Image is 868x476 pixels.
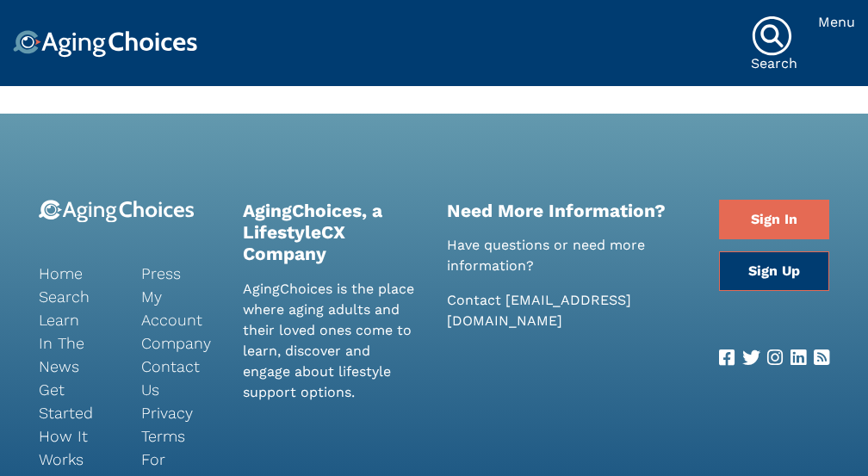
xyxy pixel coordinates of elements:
[751,15,792,57] img: search-icon.svg
[447,290,693,331] p: Contact
[39,424,115,471] a: How It Works
[767,344,783,372] a: Instagram
[742,344,760,372] a: Twitter
[39,378,115,424] a: Get Started
[13,30,197,58] img: Choice!
[141,285,218,331] a: My Account
[39,331,115,378] a: In The News
[447,200,693,221] h2: Need More Information?
[243,279,421,403] p: AgingChoices is the place where aging adults and their loved ones come to learn, discover and eng...
[39,285,115,308] a: Search
[719,251,829,291] a: Sign Up
[814,344,829,372] a: RSS Feed
[141,424,218,448] a: Terms
[39,200,195,223] img: 9-logo.svg
[790,344,806,372] a: LinkedIn
[818,15,855,29] div: Menu
[39,308,115,331] a: Learn
[751,57,797,71] div: Search
[141,401,218,424] a: Privacy
[141,331,218,355] a: Company
[39,262,115,285] a: Home
[447,292,631,329] a: [EMAIL_ADDRESS][DOMAIN_NAME]
[719,200,829,239] a: Sign In
[141,355,218,401] a: Contact Us
[719,344,735,372] a: Facebook
[243,200,421,265] h2: AgingChoices, a LifestyleCX Company
[141,262,218,285] a: Press
[447,235,693,276] p: Have questions or need more information?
